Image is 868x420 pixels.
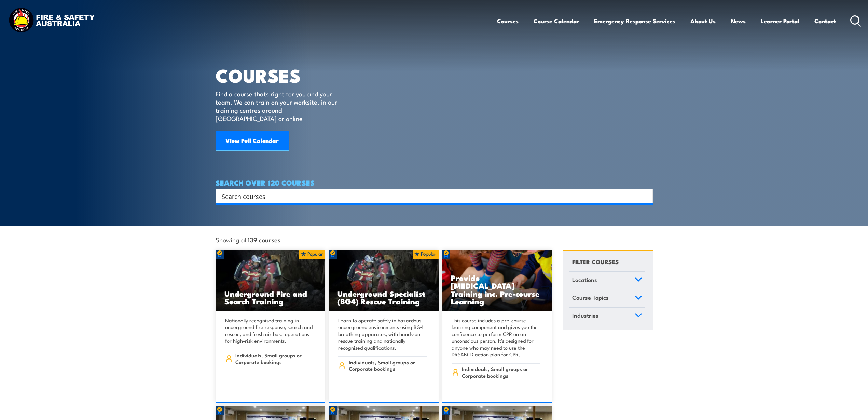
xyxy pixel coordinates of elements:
[338,317,427,351] p: Learn to operate safely in hazardous underground environments using BG4 breathing apparatus, with...
[462,366,540,379] span: Individuals, Small groups or Corporate bookings
[222,191,638,201] input: Search input
[216,67,347,83] h1: COURSES
[224,289,317,305] h3: Underground Fire and Search Training
[452,317,540,358] p: This course includes a pre-course learning component and gives you the confidence to perform CPR ...
[225,317,314,344] p: Nationally recognised training in underground fire response, search and rescue, and fresh air bas...
[349,359,427,372] span: Individuals, Small groups or Corporate bookings
[572,293,609,302] span: Course Topics
[216,250,326,311] a: Underground Fire and Search Training
[223,191,639,201] form: Search form
[690,12,716,30] a: About Us
[216,131,289,151] a: View Full Calendar
[497,12,519,30] a: Courses
[731,12,746,30] a: News
[569,308,645,325] a: Industries
[572,275,597,284] span: Locations
[337,289,430,305] h3: Underground Specialist (BG4) Rescue Training
[235,352,314,365] span: Individuals, Small groups or Corporate bookings
[216,250,326,311] img: Underground mine rescue
[216,179,653,186] h4: SEARCH OVER 120 COURSES
[569,289,645,307] a: Course Topics
[442,250,552,311] a: Provide [MEDICAL_DATA] Training inc. Pre-course Learning
[569,272,645,289] a: Locations
[248,235,280,244] strong: 139 courses
[329,250,439,311] img: Underground mine rescue
[572,257,619,266] h4: FILTER COURSES
[216,236,280,243] span: Showing all
[814,12,836,30] a: Contact
[451,274,543,305] h3: Provide [MEDICAL_DATA] Training inc. Pre-course Learning
[216,90,340,122] p: Find a course thats right for you and your team. We can train on your worksite, in our training c...
[641,191,650,201] button: Search magnifier button
[442,250,552,311] img: Low Voltage Rescue and Provide CPR
[594,12,675,30] a: Emergency Response Services
[572,311,598,320] span: Industries
[534,12,579,30] a: Course Calendar
[329,250,439,311] a: Underground Specialist (BG4) Rescue Training
[761,12,799,30] a: Learner Portal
